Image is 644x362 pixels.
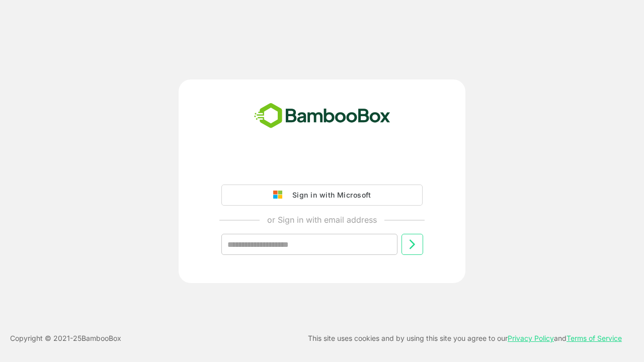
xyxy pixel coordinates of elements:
p: Copyright © 2021- 25 BambooBox [10,332,121,344]
p: This site uses cookies and by using this site you agree to our and [308,332,622,344]
img: google [273,191,287,200]
a: Privacy Policy [508,334,554,342]
div: Sign in with Microsoft [287,189,371,202]
button: Sign in with Microsoft [221,185,423,206]
p: or Sign in with email address [267,214,377,226]
a: Terms of Service [567,334,622,342]
img: bamboobox [249,100,396,133]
